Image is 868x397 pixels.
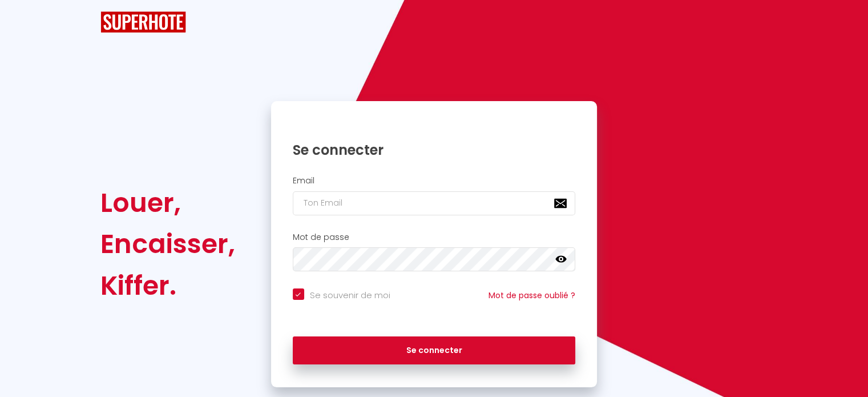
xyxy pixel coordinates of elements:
div: Kiffer. [100,265,235,306]
h2: Email [293,176,576,186]
div: Louer, [100,182,235,223]
img: SuperHote logo [100,11,186,33]
h2: Mot de passe [293,232,576,242]
button: Ouvrir le widget de chat LiveChat [9,5,43,39]
button: Se connecter [293,336,576,365]
h1: Se connecter [293,141,576,159]
input: Ton Email [293,191,576,215]
div: Encaisser, [100,223,235,264]
a: Mot de passe oublié ? [488,290,575,301]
